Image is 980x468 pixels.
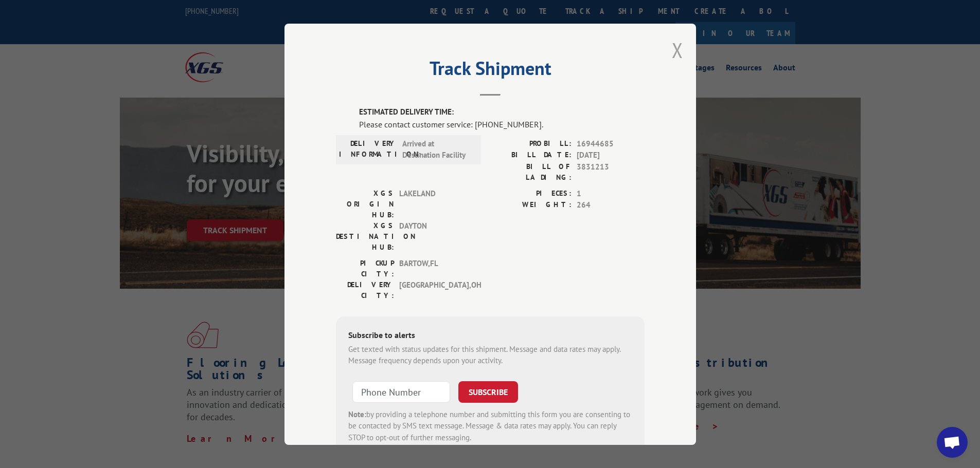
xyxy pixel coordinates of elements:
div: Open chat [937,427,968,458]
label: ESTIMATED DELIVERY TIME: [359,106,645,118]
label: BILL OF LADING: [490,161,572,182]
label: BILL DATE: [490,149,572,161]
span: [GEOGRAPHIC_DATA] , OH [399,279,469,301]
label: XGS DESTINATION HUB: [336,220,394,252]
label: DELIVERY CITY: [336,279,394,301]
span: DAYTON [399,220,469,252]
label: XGS ORIGIN HUB: [336,188,394,220]
span: Arrived at Destination Facility [402,138,472,161]
div: Subscribe to alerts [348,328,632,343]
span: 3831213 [577,161,645,182]
span: LAKELAND [399,188,469,220]
label: DELIVERY INFORMATION: [339,138,397,161]
label: WEIGHT: [490,199,572,211]
span: 16944685 [577,138,645,149]
div: Get texted with status updates for this shipment. Message and data rates may apply. Message frequ... [348,343,632,366]
strong: Note: [348,409,366,419]
div: Please contact customer service: [PHONE_NUMBER]. [359,118,645,130]
button: SUBSCRIBE [458,381,518,402]
span: 1 [577,188,645,199]
label: PIECES: [490,188,572,199]
label: PROBILL: [490,138,572,149]
input: Phone Number [352,381,450,402]
span: 264 [577,199,645,211]
div: by providing a telephone number and submitting this form you are consenting to be contacted by SM... [348,408,632,443]
span: BARTOW , FL [399,257,469,279]
label: PICKUP CITY: [336,257,394,279]
h2: Track Shipment [336,61,645,81]
span: [DATE] [577,149,645,161]
button: Close modal [672,36,683,64]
